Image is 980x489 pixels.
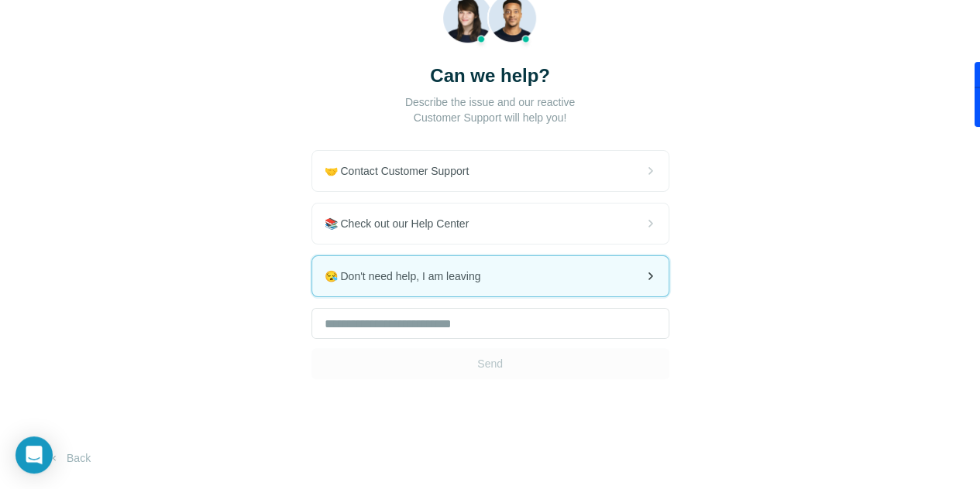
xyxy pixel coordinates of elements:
[325,216,482,231] span: 📚 Check out our Help Center
[414,110,567,125] p: Customer Support will help you!
[37,444,101,472] button: Back
[15,436,53,474] div: Open Intercom Messenger
[325,163,482,179] span: 🤝 Contact Customer Support
[325,268,493,284] span: 😪 Don't need help, I am leaving
[430,63,550,88] h3: Can we help?
[405,94,575,110] p: Describe the issue and our reactive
